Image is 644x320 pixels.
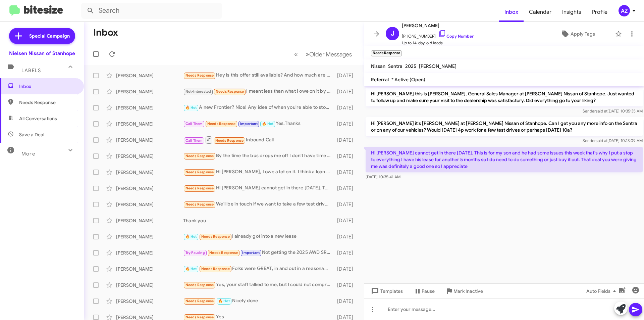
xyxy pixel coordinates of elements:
span: Important [242,250,260,255]
span: [DATE] 10:35:41 AM [366,174,400,179]
div: [DATE] [334,104,359,111]
nav: Page navigation example [290,47,356,61]
div: [DATE] [334,185,359,192]
div: Inbound Call [183,136,334,144]
div: A new Frontier? Nice! Any idea of when you're able to stop in and see a few I have here? Go over ... [183,104,334,111]
span: Needs Response [185,283,214,287]
span: 2025 [405,63,416,69]
span: [PHONE_NUMBER] [402,30,474,40]
div: Nielsen Nissan of Stanhope [9,50,75,57]
div: [PERSON_NAME] [116,88,183,95]
input: Search [81,3,222,19]
span: Needs Response [201,267,230,271]
div: We'll be in touch if we want to take a few test drives. Thanks! [183,200,334,208]
span: Templates [370,285,403,297]
span: Needs Response [185,73,214,78]
span: Older Messages [309,51,352,58]
a: Inbox [499,2,524,22]
span: * Active (Open) [391,77,425,83]
span: [PERSON_NAME] [419,63,457,69]
span: Referral [371,77,389,83]
div: Yes.Thanks [183,120,334,128]
button: Previous [290,47,302,61]
button: Apply Tags [543,28,612,40]
span: said at [596,138,607,143]
div: By the time the bus drops me off I don't have time during the week to do anything Still looking a... [183,152,334,160]
span: Special Campaign [29,33,70,39]
span: Labels [21,67,41,74]
span: Call Them [185,122,203,126]
a: Copy Number [438,34,474,39]
div: [PERSON_NAME] [116,137,183,143]
div: [PERSON_NAME] [116,298,183,305]
span: « [294,50,298,58]
div: [DATE] [334,217,359,224]
div: AZ [619,5,630,16]
span: Sender [DATE] 10:35:35 AM [583,108,643,113]
span: 🔥 Hot [185,267,197,271]
span: 🔥 Hot [185,105,197,110]
div: [DATE] [334,169,359,176]
p: Hi [PERSON_NAME] this is [PERSON_NAME], General Sales Manager at [PERSON_NAME] Nissan of Stanhope... [366,88,643,106]
p: Hi [PERSON_NAME] it's [PERSON_NAME] at [PERSON_NAME] Nissan of Stanhope. Can I get you any more i... [366,117,643,136]
div: Folks were GREAT, in and out in a reasonable time. Don't need a follow-up scheduled now; I'll sch... [183,265,334,273]
div: Hi [PERSON_NAME] cannot get in there [DATE]. This is for my son and he had some issues this week ... [183,184,334,192]
span: Insights [557,2,587,22]
div: [DATE] [334,88,359,95]
div: [DATE] [334,249,359,256]
button: Auto Fields [581,285,624,297]
span: Needs Response [19,99,76,106]
div: [PERSON_NAME] [116,72,183,79]
p: Hi [PERSON_NAME] cannot get in there [DATE]. This is for my son and he had some issues this week ... [366,147,643,172]
span: Inbox [19,83,76,90]
div: I already got into a new lease [183,233,334,240]
span: Save a Deal [19,131,44,138]
div: [PERSON_NAME] [116,233,183,240]
small: Needs Response [371,50,402,56]
span: Nissan [371,63,385,69]
h1: Inbox [93,27,118,38]
div: [PERSON_NAME] [116,185,183,192]
div: [PERSON_NAME] [116,121,183,127]
span: Call Them [185,138,203,143]
span: Needs Response [216,89,244,94]
button: Mark Inactive [440,285,488,297]
span: Needs Response [185,170,214,174]
span: Apply Tags [571,28,595,40]
span: Try Pausing [185,250,205,255]
div: Hey is this offer still available? And how much are talking here [183,72,334,79]
a: Profile [587,2,613,22]
div: [DATE] [334,266,359,272]
div: [PERSON_NAME] [116,217,183,224]
a: Calendar [524,2,557,22]
div: [PERSON_NAME] [116,104,183,111]
span: Pause [422,285,435,297]
a: Special Campaign [9,28,75,44]
span: Up to 14-day-old leads [402,40,474,46]
span: Needs Response [215,138,244,143]
span: 🔥 Hot [262,122,273,126]
div: Thank you [183,217,334,224]
div: [DATE] [334,137,359,143]
div: [DATE] [334,72,359,79]
div: I meant less than what I owe on it by 8,000. [183,88,334,95]
span: 🔥 Hot [185,234,197,239]
span: [PERSON_NAME] [402,21,474,30]
div: [PERSON_NAME] [116,249,183,256]
span: Important [240,122,258,126]
div: [DATE] [334,298,359,305]
span: Needs Response [207,122,236,126]
span: J [391,28,394,39]
span: Needs Response [185,202,214,207]
button: AZ [613,5,637,16]
span: Needs Response [185,315,214,319]
div: [DATE] [334,282,359,288]
span: Not-Interested [185,89,211,94]
div: [PERSON_NAME] [116,169,183,176]
span: Auto Fields [586,285,619,297]
div: [DATE] [334,121,359,127]
span: Needs Response [209,250,238,255]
